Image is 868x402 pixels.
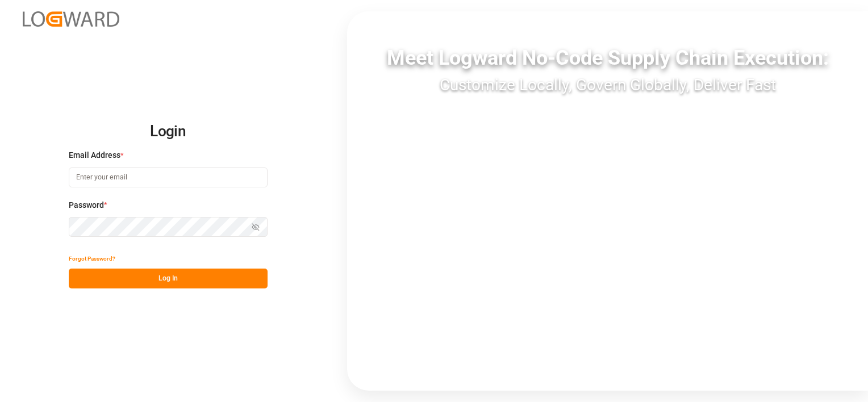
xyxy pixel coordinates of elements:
img: Logward_new_orange.png [23,11,119,27]
input: Enter your email [69,167,268,187]
button: Forgot Password? [69,249,115,269]
button: Log In [69,269,268,288]
span: Password [69,199,104,211]
div: Customize Locally, Govern Globally, Deliver Fast [347,73,868,97]
h2: Login [69,114,268,150]
div: Meet Logward No-Code Supply Chain Execution: [347,43,868,73]
span: Email Address [69,149,120,161]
